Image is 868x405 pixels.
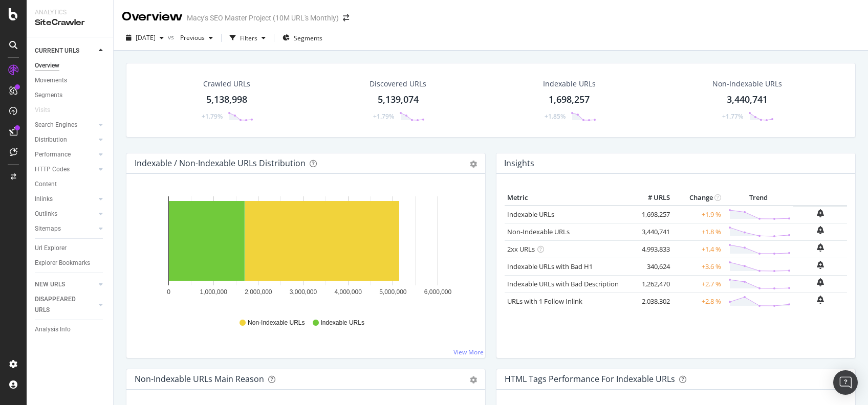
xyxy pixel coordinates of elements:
[248,319,305,327] span: Non-Indexable URLs
[35,60,106,71] a: Overview
[35,258,106,268] a: Explorer Bookmarks
[35,294,96,316] a: DISAPPEARED URLS
[470,376,477,384] div: gear
[343,14,349,21] div: arrow-right-arrow-left
[35,279,65,290] div: NEW URLS
[507,297,582,306] a: URLs with 1 Follow Inlink
[35,324,71,335] div: Analysis Info
[35,324,106,335] a: Analysis Info
[122,8,183,26] div: Overview
[35,120,77,130] div: Search Engines
[817,226,824,234] div: bell-plus
[135,190,472,309] svg: A chart.
[334,288,362,296] text: 4,000,000
[632,258,672,275] td: 340,624
[35,179,106,190] a: Content
[672,258,724,275] td: +3.6 %
[549,93,590,106] div: 1,698,257
[543,79,596,89] div: Indexable URLs
[379,288,407,296] text: 5,000,000
[35,258,90,268] div: Explorer Bookmarks
[632,275,672,292] td: 1,262,470
[35,17,105,29] div: SiteCrawler
[35,105,50,116] div: Visits
[373,112,394,121] div: +1.79%
[545,112,566,121] div: +1.85%
[727,93,768,106] div: 3,440,741
[167,288,170,296] text: 0
[672,240,724,258] td: +1.4 %
[35,294,86,316] div: DISAPPEARED URLS
[35,46,79,56] div: CURRENT URLS
[290,288,317,296] text: 3,000,000
[136,33,156,42] span: 2025 Oct. 2nd
[240,34,257,42] div: Filters
[470,161,477,168] div: gear
[724,190,793,206] th: Trend
[35,279,96,290] a: NEW URLS
[35,75,106,86] a: Movements
[35,179,57,190] div: Content
[507,262,593,271] a: Indexable URLs with Bad H1
[35,120,96,130] a: Search Engines
[35,243,67,254] div: Url Explorer
[35,243,106,254] a: Url Explorer
[370,79,426,89] div: Discovered URLs
[122,30,168,46] button: [DATE]
[833,370,858,395] div: Open Intercom Messenger
[507,244,535,254] a: 2xx URLs
[424,288,452,296] text: 6,000,000
[817,278,824,286] div: bell-plus
[672,190,724,206] th: Change
[672,206,724,223] td: +1.9 %
[35,75,67,86] div: Movements
[35,209,57,219] div: Outlinks
[35,194,96,205] a: Inlinks
[135,158,306,168] div: Indexable / Non-Indexable URLs Distribution
[226,30,270,46] button: Filters
[712,79,782,89] div: Non-Indexable URLs
[35,134,67,145] div: Distribution
[176,30,217,46] button: Previous
[135,374,264,384] div: Non-Indexable URLs Main Reason
[35,90,62,101] div: Segments
[507,227,570,236] a: Non-Indexable URLs
[203,79,250,89] div: Crawled URLs
[672,292,724,310] td: +2.8 %
[817,209,824,217] div: bell-plus
[321,319,364,327] span: Indexable URLs
[35,90,106,101] a: Segments
[206,93,247,106] div: 5,138,998
[35,134,96,145] a: Distribution
[294,34,322,42] span: Segments
[35,194,53,205] div: Inlinks
[176,33,205,42] span: Previous
[245,288,272,296] text: 2,000,000
[35,60,59,71] div: Overview
[35,8,105,17] div: Analytics
[505,374,675,384] div: HTML Tags Performance for Indexable URLs
[35,223,96,234] a: Sitemaps
[35,46,96,56] a: CURRENT URLS
[505,190,632,206] th: Metric
[35,164,70,175] div: HTTP Codes
[817,243,824,252] div: bell-plus
[672,275,724,292] td: +2.7 %
[200,288,227,296] text: 1,000,000
[35,149,71,160] div: Performance
[453,348,484,356] a: View More
[507,279,619,288] a: Indexable URLs with Bad Description
[278,30,327,46] button: Segments
[817,261,824,269] div: bell-plus
[35,164,96,175] a: HTTP Codes
[168,33,176,41] span: vs
[507,210,554,219] a: Indexable URLs
[632,223,672,240] td: 3,440,741
[378,93,419,106] div: 5,139,074
[35,223,61,234] div: Sitemaps
[504,156,534,170] h4: Insights
[35,105,60,116] a: Visits
[817,296,824,304] div: bell-plus
[35,209,96,219] a: Outlinks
